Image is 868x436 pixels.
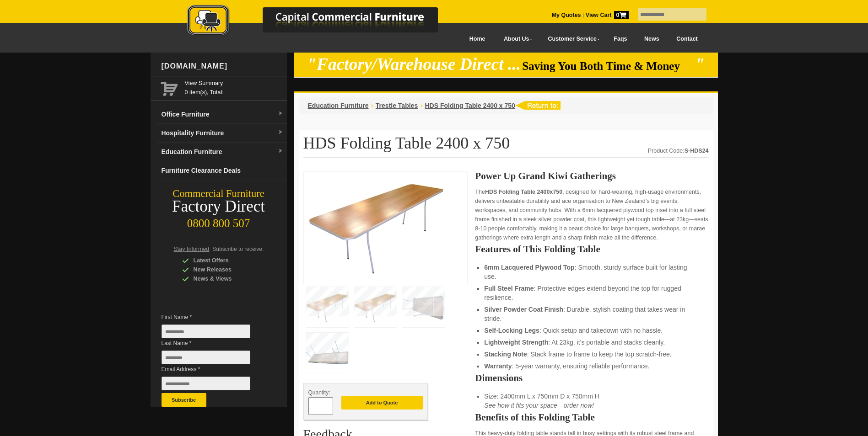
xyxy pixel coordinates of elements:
span: Last Name * [162,339,264,348]
a: Hospitality Furnituredropdown [158,124,287,143]
a: Office Furnituredropdown [158,105,287,124]
li: : Stack frame to frame to keep the top scratch-free. [484,350,699,359]
div: Commercial Furniture [151,187,287,200]
div: 0800 800 507 [151,213,287,230]
a: About Us [494,29,538,49]
button: Add to Quote [341,396,423,409]
span: First Name * [162,313,264,322]
img: return to [515,101,561,110]
div: Latest Offers [182,256,269,265]
em: "Factory/Warehouse Direct ... [307,55,521,74]
h2: Benefits of this Folding Table [475,413,708,422]
strong: S-HDS24 [685,148,709,154]
input: Last Name * [162,351,250,364]
li: : Durable, stylish coating that takes wear in stride. [484,305,699,323]
strong: Full Steel Frame [484,285,534,292]
strong: Silver Powder Coat Finish [484,306,563,313]
a: Education Furnituredropdown [158,143,287,161]
a: View Cart0 [584,12,628,18]
a: News [636,29,668,49]
img: Capital Commercial Furniture Logo [162,5,482,38]
img: HDS Folding Table 2400 x 750 [308,176,446,276]
div: News & Views [182,274,269,283]
h1: HDS Folding Table 2400 x 750 [303,134,709,158]
a: View Summary [185,79,283,88]
em: " [695,55,705,74]
li: : 5-year warranty, ensuring reliable performance. [484,362,699,371]
strong: Lightweight Strength [484,339,548,346]
h2: Features of This Folding Table [475,245,708,254]
strong: 6mm Lacquered Plywood Top [484,264,574,271]
div: New Releases [182,265,269,274]
img: dropdown [278,149,283,154]
em: See how it fits your space—order now! [484,402,594,409]
div: Product Code: [648,146,709,155]
span: Quantity: [308,389,330,396]
strong: HDS Folding Table 2400x750 [485,189,562,195]
a: HDS Folding Table 2400 x 750 [425,102,515,109]
li: › [420,101,422,110]
strong: View Cart [586,12,629,18]
span: Saving You Both Time & Money [522,60,694,72]
img: dropdown [278,111,283,117]
img: dropdown [278,130,283,135]
a: Furniture Clearance Deals [158,161,287,180]
li: › [371,101,373,110]
button: Subscribe [162,393,206,407]
li: : Quick setup and takedown with no hassle. [484,326,699,335]
strong: Self-Locking Legs [484,327,539,334]
li: : Smooth, sturdy surface built for lasting use. [484,263,699,281]
a: Education Furniture [308,102,369,109]
div: Factory Direct [151,200,287,213]
li: : Protective edges extend beyond the top for rugged resilience. [484,284,699,302]
strong: Warranty [484,362,512,370]
li: Size: 2400mm L x 750mm D x 750mm H [484,392,699,410]
input: Email Address * [162,377,250,390]
span: 0 item(s), Total: [185,79,283,96]
a: Contact [668,29,706,49]
span: Email Address * [162,365,264,374]
a: Customer Service [538,29,605,49]
span: 0 [614,11,629,19]
input: First Name * [162,324,250,338]
span: Subscribe to receive: [212,246,264,252]
li: : At 23kg, it’s portable and stacks cleanly. [484,338,699,347]
div: [DOMAIN_NAME] [158,53,287,80]
span: Stay Informed [174,246,210,252]
a: Trestle Tables [376,102,418,109]
p: The , designed for hard-wearing, high-usage environments, delivers unbeatable durability and ace ... [475,187,708,242]
strong: Stacking Note [484,351,527,358]
h2: Power Up Grand Kiwi Gatherings [475,171,708,181]
a: My Quotes [552,12,581,18]
a: Faqs [605,29,636,49]
h2: Dimensions [475,373,708,383]
a: Capital Commercial Furniture Logo [162,5,482,41]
